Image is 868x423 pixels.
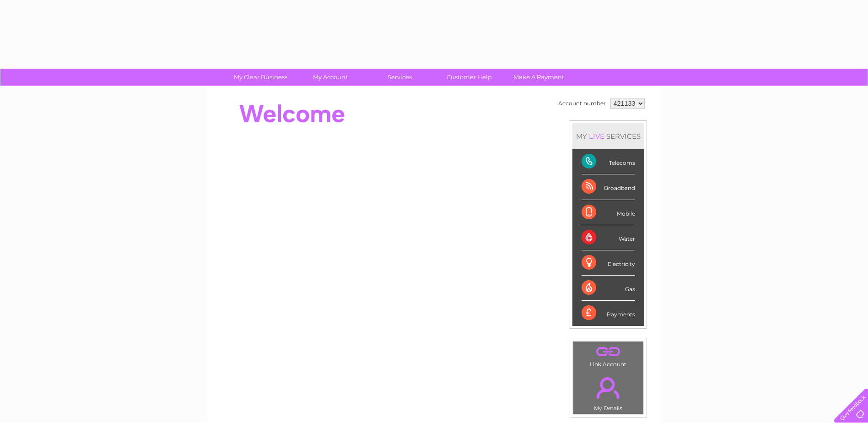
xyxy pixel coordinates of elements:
[582,225,635,250] div: Water
[582,276,635,301] div: Gas
[572,123,644,149] div: MY SERVICES
[582,174,635,200] div: Broadband
[582,149,635,174] div: Telecoms
[587,132,606,141] div: LIVE
[582,200,635,225] div: Mobile
[576,372,641,404] a: .
[573,369,644,414] td: My Details
[582,301,635,325] div: Payments
[573,341,644,370] td: Link Account
[582,250,635,276] div: Electricity
[292,69,368,86] a: My Account
[431,69,507,86] a: Customer Help
[556,96,608,111] td: Account number
[576,344,641,360] a: .
[362,69,437,86] a: Services
[223,69,298,86] a: My Clear Business
[501,69,577,86] a: Make A Payment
